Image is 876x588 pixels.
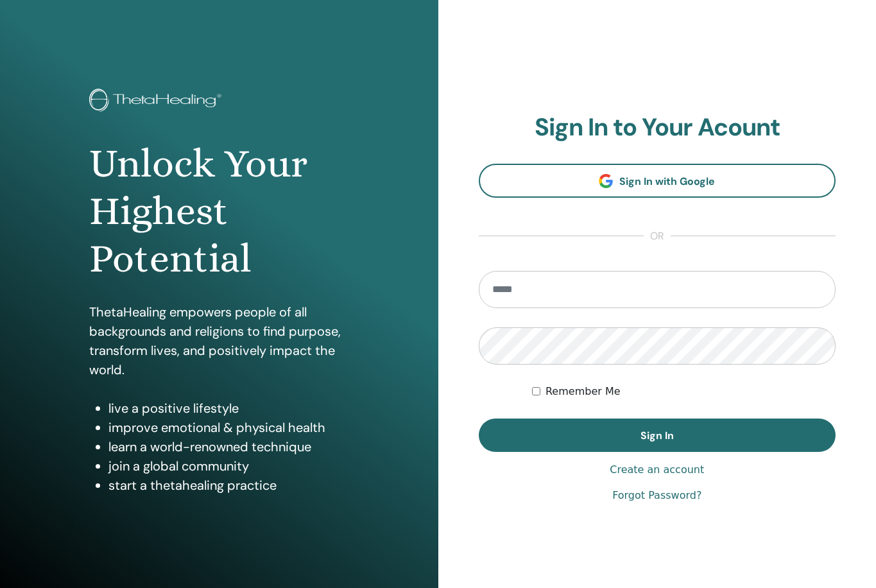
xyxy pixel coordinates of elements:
span: Sign In [640,429,674,442]
h1: Unlock Your Highest Potential [89,140,349,283]
span: Sign In with Google [619,175,715,188]
button: Sign In [479,419,836,452]
li: join a global community [108,456,349,476]
span: or [644,229,671,244]
h2: Sign In to Your Acount [479,113,836,143]
a: Forgot Password? [612,488,701,503]
li: start a thetahealing practice [108,476,349,495]
p: ThetaHealing empowers people of all backgrounds and religions to find purpose, transform lives, a... [89,302,349,379]
a: Sign In with Google [479,164,836,198]
label: Remember Me [545,384,621,399]
li: live a positive lifestyle [108,399,349,418]
li: improve emotional & physical health [108,418,349,437]
a: Create an account [610,462,704,478]
div: Keep me authenticated indefinitely or until I manually logout [532,384,836,399]
li: learn a world-renowned technique [108,437,349,456]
